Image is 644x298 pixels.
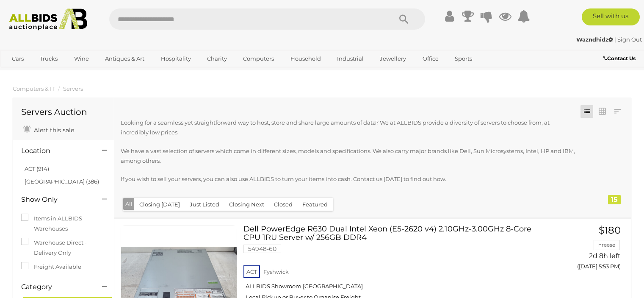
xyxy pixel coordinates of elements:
[582,8,640,25] a: Sell with us
[121,146,577,166] p: We have a vast selection of servers which come in different sizes, models and specifications. We ...
[297,198,333,211] button: Featured
[21,147,89,155] h4: Location
[617,36,642,43] a: Sign Out
[185,198,224,211] button: Just Listed
[121,174,577,184] p: If you wish to sell your servers, you can also use ALLBIDS to turn your items into cash. Contact ...
[21,123,76,136] a: Alert this sale
[603,54,638,63] a: Contact Us
[155,52,196,66] a: Hospitality
[13,85,55,92] a: Computers & IT
[383,8,425,30] button: Search
[417,52,444,66] a: Office
[269,198,298,211] button: Closed
[449,52,478,66] a: Sports
[100,52,150,66] a: Antiques & Art
[202,52,232,66] a: Charity
[32,126,74,134] span: Alert this sale
[603,55,636,61] b: Contact Us
[34,52,63,66] a: Trucks
[5,8,92,31] img: Allbids.com.au
[614,36,616,43] span: |
[6,52,29,66] a: Cars
[285,52,326,66] a: Household
[608,195,621,204] div: 15
[25,165,49,172] a: ACT (914)
[332,52,369,66] a: Industrial
[21,262,81,272] label: Freight Available
[576,36,614,43] a: Wazndhidz
[374,52,412,66] a: Jewellery
[552,225,623,275] a: $180 nreese 2d 8h left ([DATE] 5:53 PM)
[21,107,105,117] h1: Servers Auction
[25,178,99,185] a: [GEOGRAPHIC_DATA] (386)
[121,118,577,138] p: Looking for a seamless yet straightforward way to host, store and share large amounts of data? We...
[123,198,135,210] button: All
[21,283,89,291] h4: Category
[6,66,77,80] a: [GEOGRAPHIC_DATA]
[134,198,185,211] button: Closing [DATE]
[576,36,613,43] strong: Wazndhidz
[21,196,89,203] h4: Show Only
[21,214,105,234] label: Items in ALLBIDS Warehouses
[238,52,279,66] a: Computers
[599,224,621,236] span: $180
[69,52,94,66] a: Wine
[63,85,83,92] a: Servers
[224,198,269,211] button: Closing Next
[21,238,105,258] label: Warehouse Direct - Delivery Only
